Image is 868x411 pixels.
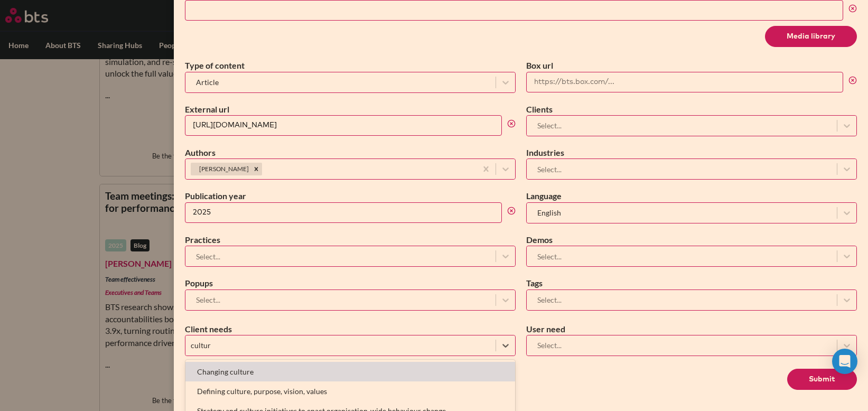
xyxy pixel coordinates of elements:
label: Demos [526,234,857,246]
label: Client needs [185,323,516,335]
label: External url [185,104,516,115]
label: Authors [185,147,516,158]
label: Tags [526,277,857,289]
label: Popups [185,277,516,289]
label: Industries [526,147,857,158]
div: [PERSON_NAME] [191,163,250,175]
button: Submit [787,369,857,390]
div: Changing culture [185,362,515,381]
button: Media library [765,26,857,47]
label: Language [526,190,857,202]
label: Clients [526,104,857,115]
label: Type of content [185,60,516,71]
label: Box url [526,60,857,71]
div: Open Intercom Messenger [832,349,857,374]
div: Remove Kelsey Raymond [250,163,262,175]
div: Defining culture, purpose, vision, values [185,381,515,401]
label: User need [526,323,857,335]
label: Practices [185,234,516,246]
label: Publication year [185,190,516,202]
input: https://bts.box.com/... [526,72,843,92]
